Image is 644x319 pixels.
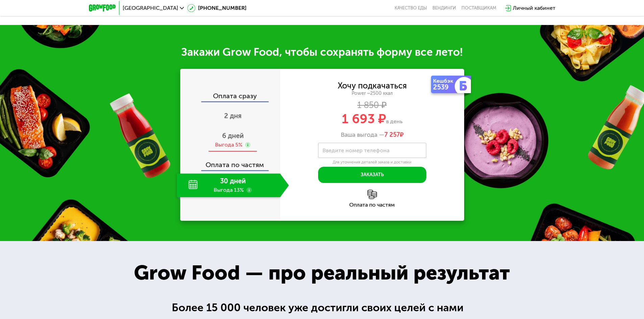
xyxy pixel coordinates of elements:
[181,92,280,101] div: Оплата сразу
[318,167,426,183] button: Заказать
[181,155,280,170] div: Оплата по частям
[123,5,178,11] span: [GEOGRAPHIC_DATA]
[222,132,244,140] span: 6 дней
[338,82,407,89] div: Хочу подкачаться
[461,5,496,11] div: поставщикам
[395,5,427,11] a: Качество еды
[280,102,464,109] div: 1 850 ₽
[215,141,242,149] div: Выгода 5%
[342,111,386,127] span: 1 693 ₽
[318,160,426,165] div: Для уточнения деталей заказа и доставки
[119,258,525,288] div: Grow Food — про реальный результат
[280,202,464,208] div: Оплата по частям
[172,299,472,316] div: Более 15 000 человек уже достигли своих целей с нами
[280,90,464,97] div: Power ~2500 ккал
[367,190,377,199] img: l6xcnZfty9opOoJh.png
[384,131,404,139] span: ₽
[433,78,456,84] div: Кешбэк
[386,118,403,125] span: в день
[280,131,464,139] div: Ваша выгода —
[323,149,389,152] label: Введите номер телефона
[432,5,456,11] a: Вендинги
[187,4,246,12] a: [PHONE_NUMBER]
[513,4,555,12] div: Личный кабинет
[384,131,400,138] span: 7 257
[224,112,242,120] span: 2 дня
[433,84,456,90] div: 2539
